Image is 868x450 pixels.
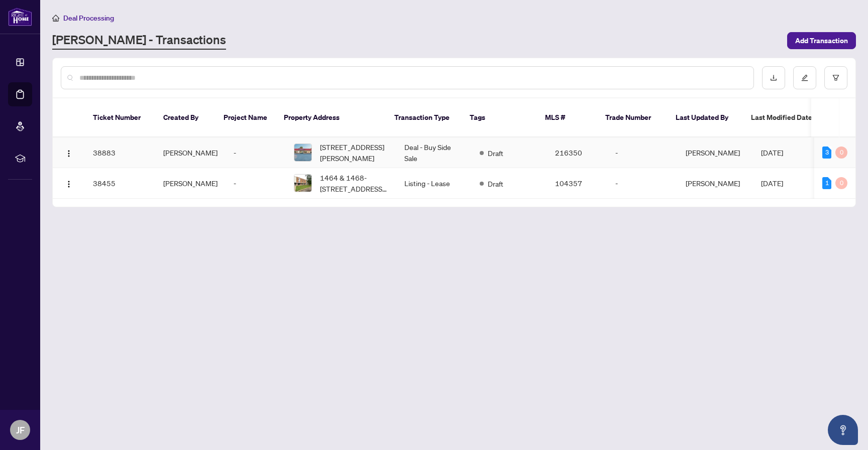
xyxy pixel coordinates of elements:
[832,74,839,81] span: filter
[294,144,311,161] img: thumbnail-img
[16,423,25,437] span: JF
[801,74,808,81] span: edit
[668,98,743,137] th: Last Updated By
[65,180,73,188] img: Logo
[795,33,848,49] span: Add Transaction
[761,179,783,188] span: [DATE]
[215,98,276,137] th: Project Name
[762,66,785,89] button: download
[607,137,678,168] td: -
[320,141,388,164] span: [STREET_ADDRESS][PERSON_NAME]
[396,137,472,168] td: Deal - Buy Side Sale
[294,175,311,192] img: thumbnail-img
[824,66,847,89] button: filter
[396,168,472,199] td: Listing - Lease
[828,415,858,445] button: Open asap
[678,137,753,168] td: [PERSON_NAME]
[607,168,678,199] td: -
[85,168,155,199] td: 38455
[226,168,286,199] td: -
[761,148,783,157] span: [DATE]
[63,14,114,23] span: Deal Processing
[320,172,388,194] span: 1464 & 1468-[STREET_ADDRESS][PERSON_NAME]
[678,168,753,199] td: [PERSON_NAME]
[8,8,32,26] img: logo
[163,148,218,157] span: [PERSON_NAME]
[787,32,856,49] button: Add Transaction
[793,66,816,89] button: edit
[488,178,503,189] span: Draft
[65,149,73,158] img: Logo
[822,177,831,189] div: 1
[85,137,155,168] td: 38883
[743,98,833,137] th: Last Modified Date
[163,179,218,188] span: [PERSON_NAME]
[555,179,582,188] span: 104357
[555,148,582,157] span: 216350
[770,74,777,81] span: download
[462,98,537,137] th: Tags
[226,137,286,168] td: -
[537,98,597,137] th: MLS #
[52,15,59,22] span: home
[751,112,812,123] span: Last Modified Date
[155,98,215,137] th: Created By
[488,147,503,159] span: Draft
[386,98,462,137] th: Transaction Type
[835,177,847,189] div: 0
[822,146,831,159] div: 3
[276,98,386,137] th: Property Address
[61,144,77,161] button: Logo
[597,98,668,137] th: Trade Number
[835,146,847,159] div: 0
[52,32,226,50] a: [PERSON_NAME] - Transactions
[61,175,77,191] button: Logo
[85,98,155,137] th: Ticket Number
